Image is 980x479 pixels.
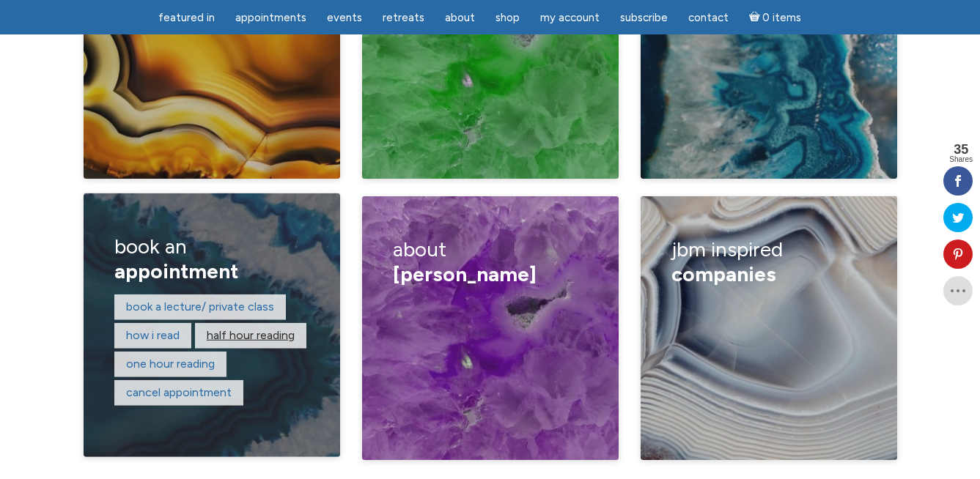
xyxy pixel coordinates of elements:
[126,357,215,371] a: One hour reading
[158,11,215,24] span: featured in
[114,224,309,294] h3: book an
[540,11,600,24] span: My Account
[740,2,811,32] a: Cart0 items
[762,12,801,23] span: 0 items
[671,261,776,286] span: Companies
[749,11,763,24] i: Cart
[318,4,371,32] a: Events
[126,328,180,342] a: How I read
[487,4,528,32] a: Shop
[393,261,537,286] span: [PERSON_NAME]
[671,227,866,297] h3: jbm inspired
[445,11,475,24] span: About
[374,4,433,32] a: Retreats
[620,11,668,24] span: Subscribe
[436,4,484,32] a: About
[150,4,224,32] a: featured in
[679,4,737,32] a: Contact
[949,143,973,156] span: 35
[383,11,424,24] span: Retreats
[531,4,608,32] a: My Account
[688,11,729,24] span: Contact
[393,227,587,297] h3: about
[207,328,295,342] a: Half hour reading
[495,11,520,24] span: Shop
[114,259,238,283] span: appointment
[126,300,274,313] a: Book a lecture/ private class
[611,4,677,32] a: Subscribe
[126,385,232,399] a: Cancel appointment
[949,156,973,163] span: Shares
[235,11,306,24] span: Appointments
[226,4,315,32] a: Appointments
[327,11,362,24] span: Events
